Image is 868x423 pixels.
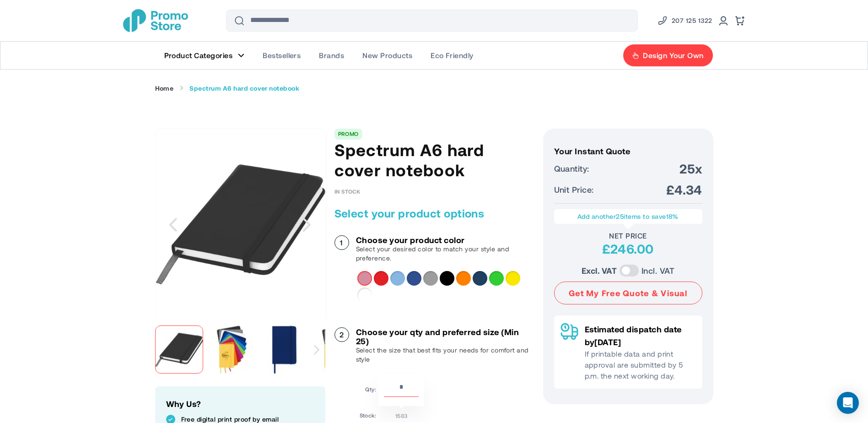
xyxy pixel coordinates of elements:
p: Select your desired color to match your style and preference. [356,244,534,263]
h3: Choose your product color [356,235,534,244]
div: Spectrum A6 hard cover notebook [260,321,313,378]
button: Get My Free Quote & Visual [554,282,702,304]
div: Next [289,129,325,321]
div: Light blue [390,271,405,286]
td: 1583 [378,408,424,420]
div: Next [308,321,325,378]
h3: Your Instant Quote [554,146,702,156]
img: Delivery [561,323,578,340]
h2: Select your product options [334,206,534,221]
img: Promotional Merchandise [123,9,188,32]
div: Lime green [489,271,504,286]
span: 25x [679,160,702,177]
img: Spectrum A6 hard cover notebook [260,325,308,374]
img: Spectrum A6 hard cover notebook [156,139,326,309]
td: Qty: [360,374,377,406]
div: £246.00 [554,240,702,257]
div: Spectrum A6 hard cover notebook [155,321,208,378]
div: Red [374,271,388,286]
a: Phone [657,15,712,26]
span: Brands [319,51,344,60]
label: Incl. VAT [642,264,674,277]
span: [DATE] [594,337,621,347]
span: 18% [666,212,679,220]
h1: Spectrum A6 hard cover notebook [334,140,534,180]
h2: Why Us? [166,397,314,410]
span: Eco Friendly [431,51,474,60]
div: Open Intercom Messenger [837,392,859,414]
span: New Products [362,51,412,60]
label: Excl. VAT [582,264,617,277]
p: If printable data and print approval are submitted by 5 p.m. the next working day. [585,348,696,381]
div: Pink [357,271,372,286]
span: 25 [616,212,624,220]
span: Unit Price: [554,183,594,196]
div: White [357,287,372,302]
td: Stock: [360,408,377,420]
p: Estimated dispatch date by [585,323,696,348]
strong: Spectrum A6 hard cover notebook [189,84,299,92]
a: Home [155,84,174,92]
div: Solid black [440,271,454,286]
span: Quantity: [554,162,589,175]
img: Spectrum A6 hard cover notebook [208,325,256,374]
span: Bestsellers [263,51,301,60]
p: Add another items to save [559,212,698,221]
div: Grey [423,271,438,286]
span: 207 125 1322 [672,15,712,26]
a: PROMO [338,130,359,137]
div: Spectrum A6 hard cover notebook [208,321,260,378]
div: Net Price [554,231,702,240]
p: Select the size that best fits your needs for comfort and style [356,346,534,364]
div: Royal blue [407,271,421,286]
a: store logo [123,9,188,32]
span: Product Categories [164,51,233,60]
div: Previous [155,129,192,321]
img: Spectrum A6 hard cover notebook [155,325,203,374]
span: In stock [334,188,361,195]
h3: Choose your qty and preferred size (Min 25) [356,327,534,346]
div: Orange [456,271,471,286]
span: Design Your Own [643,51,703,60]
div: Yellow [506,271,520,286]
div: Availability [334,188,361,195]
div: Navy [473,271,487,286]
span: £4.34 [666,181,702,198]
